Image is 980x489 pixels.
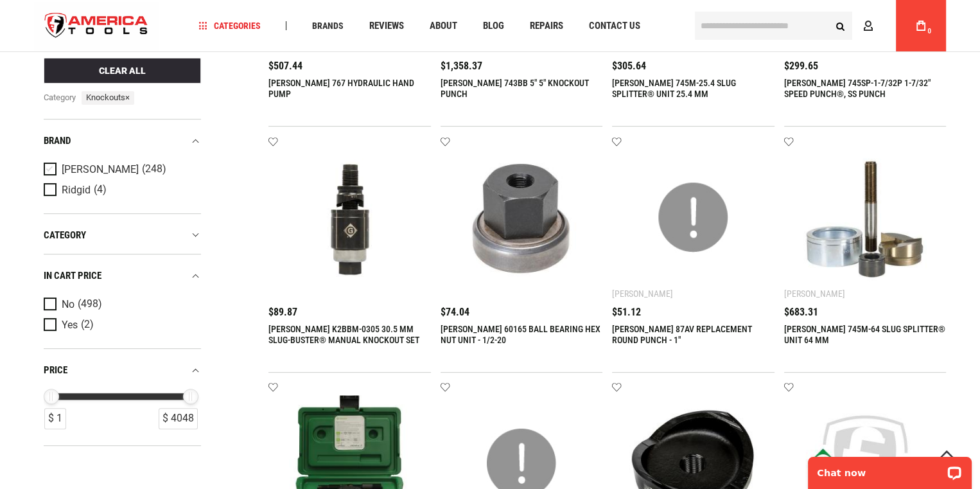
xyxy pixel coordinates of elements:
[159,408,198,429] div: $ 4048
[44,267,201,285] div: In cart price
[268,324,419,345] a: [PERSON_NAME] K2BBM-0305 30.5 MM SLUG-BUSTER® MANUAL KNOCKOUT SET
[530,21,563,31] span: Repairs
[142,164,166,175] span: (248)
[268,78,414,99] a: [PERSON_NAME] 767 HYDRAULIC HAND PUMP
[441,307,469,317] span: $74.04
[483,21,504,31] span: Blog
[78,299,102,310] span: (498)
[453,149,590,286] img: GREENLEE 60165 BALL BEARING HEX NUT UNIT - 1/2-20
[363,17,410,35] a: Reviews
[441,61,482,71] span: $1,358.37
[62,184,91,196] span: Ridgid
[34,2,159,50] img: America Tools
[44,227,201,244] div: category
[800,449,980,489] iframe: LiveChat chat widget
[625,149,762,286] img: GREENLEE 87AV REPLACEMENT ROUND PUNCH - 1
[424,17,463,35] a: About
[312,21,344,30] span: Brands
[44,183,198,197] a: Ridgid (4)
[44,119,201,446] div: Product Filters
[612,61,646,71] span: $305.64
[44,408,66,429] div: $ 1
[281,149,418,286] img: GREENLEE K2BBM-0305 30.5 MM SLUG-BUSTER® MANUAL KNOCKOUT SET
[927,28,931,35] span: 0
[784,307,818,317] span: $683.31
[34,2,159,50] a: store logo
[784,289,845,299] div: [PERSON_NAME]
[125,93,130,102] span: ×
[44,91,77,105] span: category
[306,17,349,35] a: Brands
[784,61,818,71] span: $299.65
[369,21,404,31] span: Reviews
[828,13,852,38] button: Search
[44,362,201,379] div: price
[81,319,94,330] span: (2)
[82,91,134,105] span: Knockouts
[62,319,78,331] span: Yes
[612,78,736,99] a: [PERSON_NAME] 745M-25.4 SLUG SPLITTER® UNIT 25.4 MM
[784,78,931,99] a: [PERSON_NAME] 745SP-1-7/32P 1-7/32" SPEED PUNCH®, SS PUNCH
[583,17,646,35] a: Contact Us
[199,21,261,30] span: Categories
[441,324,600,345] a: [PERSON_NAME] 60165 BALL BEARING HEX NUT UNIT - 1/2-20
[797,149,934,286] img: GREENLEE 745M-64 SLUG SPLITTER® UNIT 64 MM
[612,289,673,299] div: [PERSON_NAME]
[44,318,198,332] a: Yes (2)
[44,132,201,150] div: Brand
[612,324,752,345] a: [PERSON_NAME] 87AV REPLACEMENT ROUND PUNCH - 1"
[784,324,945,345] a: [PERSON_NAME] 745M-64 SLUG SPLITTER® UNIT 64 MM
[44,298,198,312] a: No (498)
[612,307,641,317] span: $51.12
[477,17,510,35] a: Blog
[44,58,201,84] button: Clear All
[441,78,589,99] a: [PERSON_NAME] 743BB 5" 5" KNOCKOUT PUNCH
[589,21,640,31] span: Contact Us
[94,184,107,195] span: (4)
[430,21,457,31] span: About
[44,163,198,177] a: [PERSON_NAME] (248)
[62,164,139,175] span: [PERSON_NAME]
[193,17,267,35] a: Categories
[524,17,569,35] a: Repairs
[268,307,297,317] span: $89.87
[268,61,302,71] span: $507.44
[62,299,74,310] span: No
